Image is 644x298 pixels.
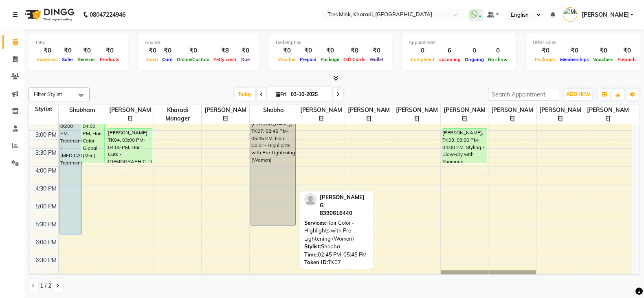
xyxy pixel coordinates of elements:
span: [PERSON_NAME] [393,105,440,124]
span: Services [76,57,98,62]
div: 6:00 PM [34,238,58,247]
span: Stylist: [304,243,321,250]
div: ₹0 [76,46,98,55]
div: Redemption [276,39,385,46]
div: 3:00 PM [34,131,58,139]
div: 6:30 PM [34,256,58,265]
div: ₹0 [298,46,319,55]
div: ₹0 [615,46,639,55]
span: Prepaid [298,57,319,62]
div: ₹0 [145,46,160,55]
span: [PERSON_NAME] [584,105,632,124]
span: Products [98,57,121,62]
div: Total [35,39,121,46]
div: Appointment [409,39,510,46]
div: ₹0 [175,46,211,55]
img: profile [304,193,317,206]
div: ₹0 [319,46,341,55]
div: 3:30 PM [34,149,58,157]
div: ₹0 [98,46,121,55]
span: Fri [274,91,288,97]
span: Prepaids [615,57,639,62]
span: Expenses [35,57,60,62]
span: Card [160,57,175,62]
span: Sales [60,57,76,62]
span: Completed [409,57,436,62]
div: 0 [409,46,436,55]
span: Shubham [59,105,106,115]
span: Package [319,57,341,62]
span: Filter Stylist [34,91,62,97]
span: [PERSON_NAME] [488,105,536,124]
span: Due [239,57,252,62]
div: [PERSON_NAME], TK07, 02:45 PM-05:45 PM, Hair Color - Highlights with Pre-Lightening (Women) [251,120,295,225]
div: ₹0 [367,46,385,55]
span: [PERSON_NAME] [441,105,488,124]
span: Memberships [558,57,591,62]
div: 0 [486,46,510,55]
div: Finance [145,39,253,46]
img: logo [21,3,77,26]
span: Time: [304,251,318,258]
div: 4:30 PM [34,184,58,193]
div: 4:00 PM [34,167,58,175]
div: ₹0 [238,46,253,55]
span: 1 / 2 [40,282,51,290]
span: [PERSON_NAME] [202,105,249,124]
span: [PERSON_NAME] [536,105,584,124]
div: ₹0 [558,46,591,55]
span: ADD NEW [566,91,590,97]
div: ₹0 [160,46,175,55]
div: [PERSON_NAME], TK01, 02:00 PM-04:00 PM, Hair Color - Global (Men) [82,93,104,163]
div: ₹8 [211,46,238,55]
img: Meghana Kering [563,7,577,22]
span: [PERSON_NAME] [297,105,345,124]
span: Token ID: [304,259,328,265]
span: Petty cash [211,57,238,62]
div: ₹0 [60,46,76,55]
span: [PERSON_NAME] G [320,194,365,208]
div: 8390616440 [320,209,369,217]
span: Kharadi Manager [154,105,201,124]
div: 7:00 PM [34,274,58,283]
div: [PERSON_NAME], TK04, 03:00 PM-04:00 PM, Hair Cuts - [DEMOGRAPHIC_DATA] kid (Below 10 Years) [108,129,152,163]
span: Cash [145,57,160,62]
div: [PERSON_NAME], TK02, 02:00 PM-06:00 PM, Treatment - [MEDICAL_DATA] Treatment [60,93,82,234]
span: Vouchers [591,57,615,62]
span: Hair Color - Highlights with Pre-Lightening (Women) [304,219,354,242]
span: [PERSON_NAME] [581,11,629,19]
div: ₹0 [35,46,60,55]
div: Stylist [29,105,58,114]
div: 5:00 PM [34,202,58,211]
input: 2025-10-03 [288,88,329,101]
span: No show [486,57,510,62]
span: Wallet [367,57,385,62]
div: 5:30 PM [34,220,58,229]
span: Online/Custom [175,57,211,62]
button: ADD NEW [564,89,592,100]
span: [PERSON_NAME] [106,105,154,124]
span: Services: [304,219,326,226]
div: [PERSON_NAME], TK03, 03:00 PM-04:00 PM, Styling - Blow-dry with Shampoo [442,129,486,163]
input: Search Appointment [488,88,559,101]
b: 08047224946 [90,3,125,26]
span: Gift Cards [341,57,367,62]
div: Shobha [304,243,369,251]
span: [PERSON_NAME] [345,105,392,124]
div: ₹0 [341,46,367,55]
div: ₹0 [533,46,558,55]
div: ₹0 [276,46,298,55]
div: 02:45 PM-05:45 PM [304,251,369,259]
div: TK07 [304,259,369,267]
span: Upcoming [436,57,463,62]
span: Shobha [250,105,297,115]
span: Voucher [276,57,298,62]
div: 6 [436,46,463,55]
div: ₹0 [591,46,615,55]
span: Today [235,88,255,101]
span: Ongoing [463,57,486,62]
span: Packages [533,57,558,62]
div: 0 [463,46,486,55]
